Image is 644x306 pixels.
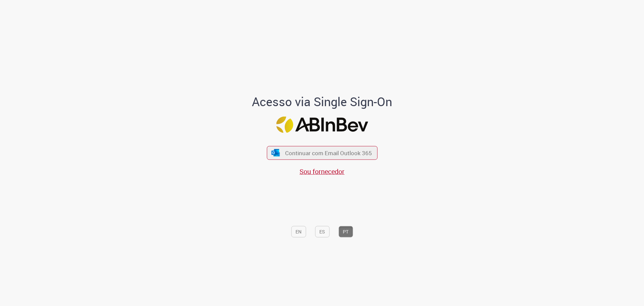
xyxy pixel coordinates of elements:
span: Continuar com Email Outlook 365 [285,149,372,157]
button: ES [315,226,329,237]
button: ícone Azure/Microsoft 360 Continuar com Email Outlook 365 [267,146,377,160]
button: EN [291,226,306,237]
img: ícone Azure/Microsoft 360 [271,149,280,156]
a: Sou fornecedor [300,167,344,176]
img: Logo ABInBev [276,116,368,133]
button: PT [338,226,353,237]
h1: Acesso via Single Sign-On [229,95,415,108]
